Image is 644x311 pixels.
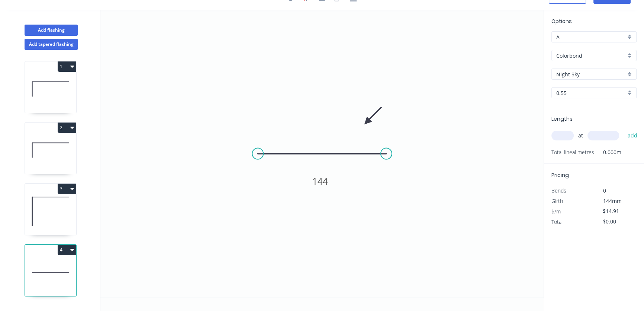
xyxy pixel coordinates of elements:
[551,187,566,194] span: Bends
[551,18,572,25] span: Options
[603,197,622,204] span: 144mm
[594,147,621,158] span: 0.000m
[556,89,626,97] input: Thickness
[551,171,569,179] span: Pricing
[58,245,76,255] button: 4
[556,33,626,41] input: Price level
[551,147,594,158] span: Total lineal metres
[551,208,561,215] span: $/m
[551,115,573,123] span: Lengths
[25,25,78,36] button: Add flashing
[58,184,76,194] button: 3
[603,187,606,194] span: 0
[578,130,583,141] span: at
[312,175,328,187] tspan: 144
[551,218,563,225] span: Total
[58,123,76,133] button: 2
[25,39,78,50] button: Add tapered flashing
[58,61,76,72] button: 1
[551,197,563,204] span: Girth
[556,70,626,78] input: Colour
[100,10,544,298] svg: 0
[556,52,626,60] input: Material
[624,129,641,142] button: add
